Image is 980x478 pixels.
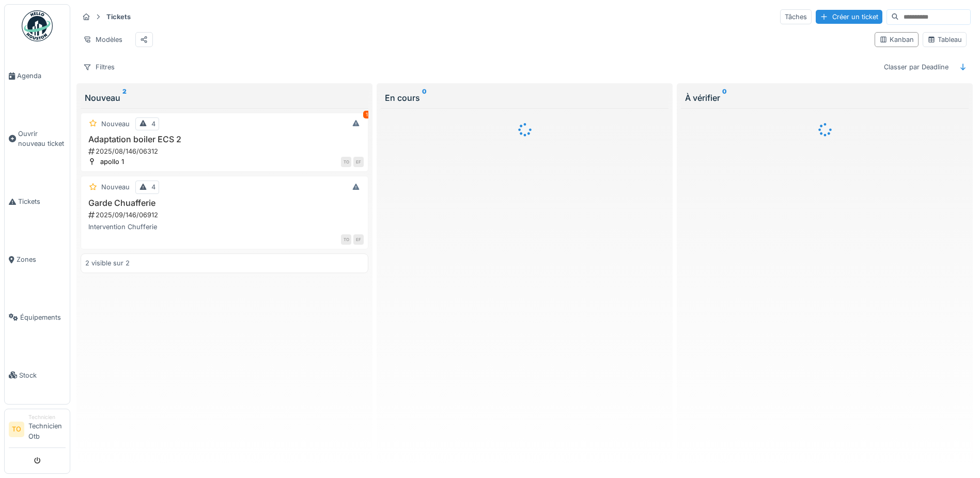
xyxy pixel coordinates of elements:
[22,10,53,41] img: Badge_color-CXgf-gQk.svg
[85,92,364,104] div: Nouveau
[18,197,66,206] span: Tickets
[385,92,664,104] div: En cours
[85,258,130,268] div: 2 visible sur 2
[9,422,24,437] li: TO
[9,413,66,448] a: TO TechnicienTechnicien Otb
[28,413,66,421] div: Technicien
[927,35,962,44] div: Tableau
[341,157,351,167] div: TO
[85,135,364,144] h3: Adaptation boiler ECS 2
[87,210,364,220] div: 2025/09/146/06912
[780,9,812,24] div: Tâches
[79,59,119,74] div: Filtres
[20,312,66,322] span: Équipements
[685,92,965,104] div: À vérifier
[102,12,135,22] strong: Tickets
[5,346,70,404] a: Stock
[18,129,66,148] span: Ouvrir nouveau ticket
[87,146,364,156] div: 2025/08/146/06312
[5,47,70,105] a: Agenda
[353,234,364,245] div: EF
[5,105,70,173] a: Ouvrir nouveau ticket
[79,32,127,47] div: Modèles
[5,173,70,231] a: Tickets
[17,255,66,264] span: Zones
[19,370,66,380] span: Stock
[5,288,70,346] a: Équipements
[5,231,70,289] a: Zones
[879,59,953,74] div: Classer par Deadline
[353,157,364,167] div: EF
[151,119,155,129] div: 4
[17,71,66,81] span: Agenda
[122,92,127,104] sup: 2
[101,182,130,192] div: Nouveau
[101,119,130,129] div: Nouveau
[151,182,155,192] div: 4
[722,92,727,104] sup: 0
[879,35,914,44] div: Kanban
[422,92,427,104] sup: 0
[85,198,364,208] h3: Garde Chuafferie
[100,157,124,167] div: apollo 1
[28,413,66,445] li: Technicien Otb
[341,234,351,245] div: TO
[363,111,370,118] div: 1
[816,10,882,24] div: Créer un ticket
[85,222,364,232] div: Intervention Chufferie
